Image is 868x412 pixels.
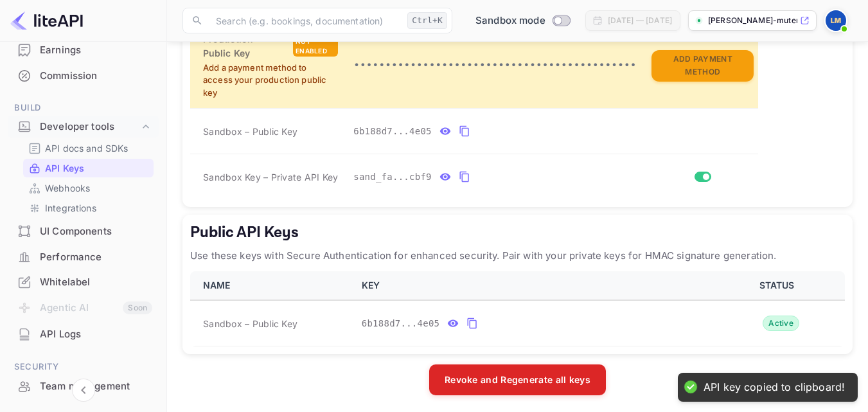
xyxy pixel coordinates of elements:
[353,58,636,73] p: •••••••••••••••••••••••••••••••••••••••••••••
[28,141,148,155] a: API docs and SDKs
[23,179,154,197] div: Webhooks
[651,59,754,70] a: Add Payment Method
[470,13,575,28] div: Switch to Production mode
[203,62,338,100] p: Add a payment method to access your production public key
[203,125,297,138] span: Sandbox – Public Key
[708,15,797,26] p: [PERSON_NAME]-mutero-1x3yb.nui...
[10,10,83,31] img: LiteAPI logo
[8,374,159,398] a: Team management
[362,317,440,330] span: 6b188d7...4e05
[651,50,754,82] button: Add Payment Method
[475,13,545,28] span: Sandbox mode
[45,161,84,175] p: API Keys
[353,170,432,184] span: sand_fa...cbf9
[8,219,159,244] div: UI Components
[28,161,148,175] a: API Keys
[45,141,128,155] p: API docs and SDKs
[8,64,159,87] a: Commission
[72,379,95,402] button: Collapse navigation
[40,275,152,290] div: Whitelabel
[203,317,297,330] span: Sandbox – Public Key
[28,201,148,215] a: Integrations
[8,270,159,295] div: Whitelabel
[23,199,154,217] div: Integrations
[354,271,714,300] th: KEY
[8,101,159,115] span: Build
[8,245,159,269] a: Performance
[826,10,846,31] img: Larry mutero
[353,125,432,138] span: 6b188d7...4e05
[190,222,845,243] h5: Public API Keys
[40,43,152,58] div: Earnings
[608,15,672,26] div: [DATE] — [DATE]
[190,248,845,264] p: Use these keys with Secure Authentication for enhanced security. Pair with your private keys for ...
[8,270,159,294] a: Whitelabel
[763,316,799,331] div: Active
[203,32,290,60] h6: Production – Public Key
[407,12,447,29] div: Ctrl+K
[40,379,152,394] div: Team management
[40,120,139,134] div: Developer tools
[704,381,845,394] div: API key copied to clipboard!
[8,360,159,374] span: Security
[23,139,154,157] div: API docs and SDKs
[429,364,606,395] button: Revoke and Regenerate all keys
[8,38,159,63] div: Earnings
[40,327,152,342] div: API Logs
[45,181,90,195] p: Webhooks
[45,201,96,215] p: Integrations
[714,271,845,300] th: STATUS
[190,271,354,300] th: NAME
[293,36,338,57] div: Not enabled
[40,250,152,265] div: Performance
[8,322,159,346] a: API Logs
[8,64,159,89] div: Commission
[8,116,159,138] div: Developer tools
[8,245,159,270] div: Performance
[190,271,845,346] table: public api keys table
[28,181,148,195] a: Webhooks
[23,159,154,177] div: API Keys
[208,8,402,33] input: Search (e.g. bookings, documentation)
[203,172,338,183] span: Sandbox Key – Private API Key
[40,69,152,84] div: Commission
[8,374,159,399] div: Team management
[40,224,152,239] div: UI Components
[8,219,159,243] a: UI Components
[8,38,159,62] a: Earnings
[8,322,159,347] div: API Logs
